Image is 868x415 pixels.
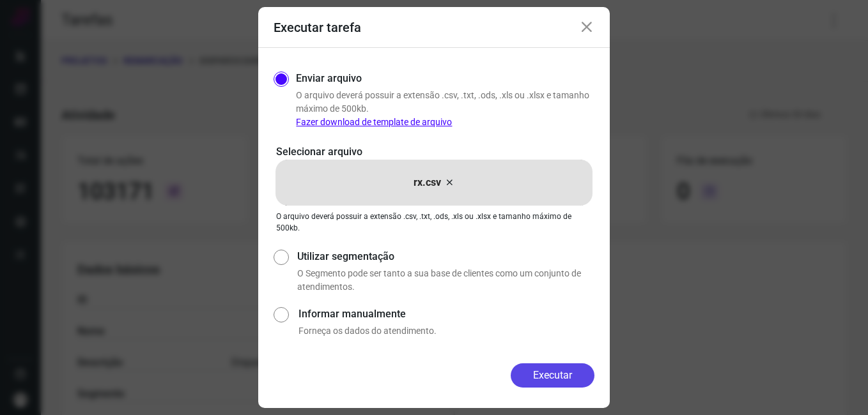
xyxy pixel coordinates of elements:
p: Selecionar arquivo [276,144,592,160]
label: Informar manualmente [298,306,594,322]
label: Enviar arquivo [296,71,362,86]
p: rx.csv [414,175,441,190]
p: Forneça os dados do atendimento. [298,324,594,338]
p: O arquivo deverá possuir a extensão .csv, .txt, .ods, .xls ou .xlsx e tamanho máximo de 500kb. [296,89,594,129]
a: Fazer download de template de arquivo [296,117,452,127]
p: O arquivo deverá possuir a extensão .csv, .txt, .ods, .xls ou .xlsx e tamanho máximo de 500kb. [276,211,592,234]
p: O Segmento pode ser tanto a sua base de clientes como um conjunto de atendimentos. [297,267,594,294]
button: Executar [511,363,594,388]
label: Utilizar segmentação [297,249,594,264]
h3: Executar tarefa [274,20,361,35]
